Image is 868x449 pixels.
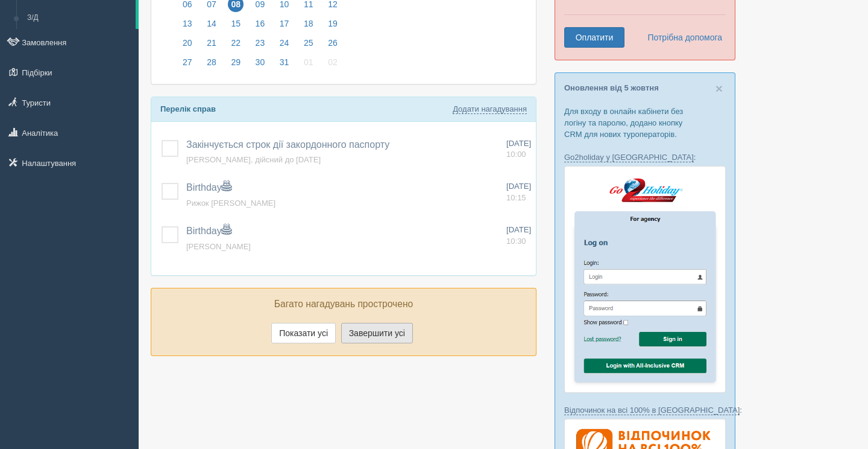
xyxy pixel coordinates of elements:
a: 02 [321,56,341,75]
span: 10:30 [506,237,526,246]
a: З/Д [22,7,136,29]
span: 16 [253,16,268,31]
span: 17 [277,16,292,31]
span: 25 [301,35,316,51]
button: Показати усі [271,323,336,343]
span: 14 [204,16,219,31]
p: : [564,404,726,416]
a: 14 [200,17,223,36]
a: Оновлення від 5 жовтня [564,83,659,92]
span: 10:00 [506,150,526,159]
a: 21 [200,36,223,56]
a: Рижок [PERSON_NAME] [186,199,275,208]
p: Для входу в онлайн кабінети без логіну та паролю, додано кнопку CRM для нових туроператорів. [564,106,726,140]
span: 28 [204,54,219,70]
a: Birthday [186,182,231,193]
a: 18 [297,17,320,36]
a: Оплатити [564,27,624,48]
a: [DATE] 10:30 [506,224,531,247]
span: [DATE] [506,225,531,234]
a: [PERSON_NAME] [186,242,251,251]
span: 15 [228,16,244,31]
span: 23 [253,35,268,51]
span: 19 [325,16,341,31]
span: 26 [325,35,341,51]
a: Закінчується строк дії закордонного паспорту [186,139,389,150]
a: 13 [176,17,199,36]
a: Go2holiday у [GEOGRAPHIC_DATA] [564,153,694,162]
a: 22 [224,36,247,56]
b: Перелік справ [160,104,216,113]
a: 29 [224,56,247,75]
a: Birthday [186,226,231,236]
a: 01 [297,56,320,75]
a: 26 [321,36,341,56]
span: 13 [180,16,195,31]
img: go2holiday-login-via-crm-for-travel-agents.png [564,166,726,392]
a: [DATE] 10:15 [506,181,531,203]
a: 23 [249,36,272,56]
a: 17 [273,17,296,36]
p: : [564,151,726,163]
a: 31 [273,56,296,75]
a: Відпочинок на всі 100% в [GEOGRAPHIC_DATA] [564,406,740,415]
span: 30 [253,54,268,70]
span: [DATE] [506,182,531,191]
a: [PERSON_NAME], дійсний до [DATE] [186,155,321,164]
span: 29 [228,54,244,70]
a: Потрібна допомога [640,27,723,48]
span: 18 [301,16,316,31]
span: 31 [277,54,292,70]
a: 15 [224,17,247,36]
a: 28 [200,56,223,75]
span: 21 [204,35,219,51]
a: [DATE] 10:00 [506,138,531,161]
span: 22 [228,35,244,51]
span: 10:15 [506,193,526,202]
a: 27 [176,56,199,75]
a: 20 [176,36,199,56]
button: Close [715,82,723,95]
a: Додати нагадування [453,104,527,114]
span: 02 [325,54,341,70]
button: Завершити усі [341,323,413,343]
a: 24 [273,36,296,56]
a: 19 [321,17,341,36]
span: 24 [277,35,292,51]
span: 27 [180,54,195,70]
span: 20 [180,35,195,51]
p: Багато нагадувань прострочено [160,298,527,311]
a: 25 [297,36,320,56]
a: 16 [249,17,272,36]
span: 01 [301,54,316,70]
span: [DATE] [506,139,531,148]
a: 30 [249,56,272,75]
span: × [715,81,723,95]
